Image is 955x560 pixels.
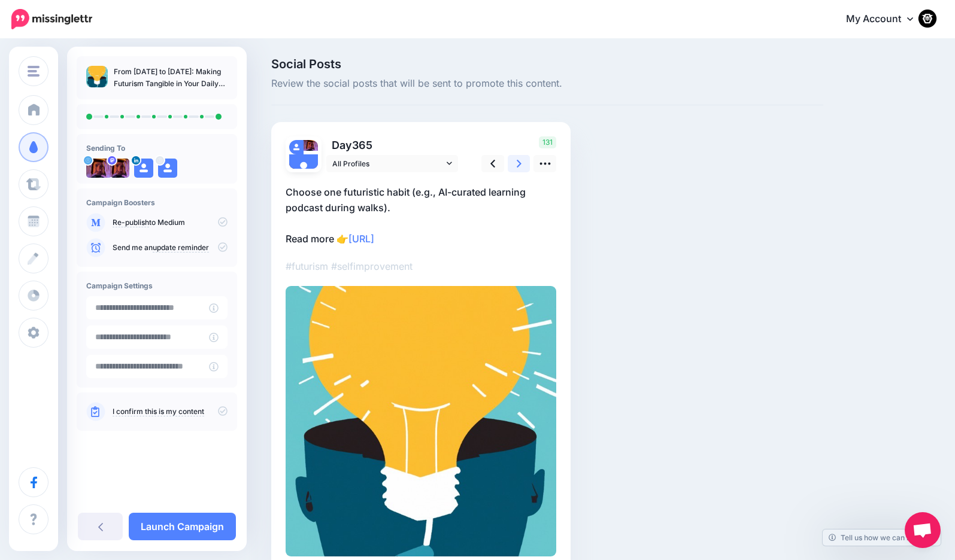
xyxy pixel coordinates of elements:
[113,242,228,253] p: Send me an
[113,218,149,227] a: Re-publish
[134,159,153,178] img: user_default_image.png
[539,136,556,148] span: 131
[86,66,108,87] img: 40da768f969e0b050ee46d1e4231ea0f_thumb.jpg
[110,159,129,178] img: 83642e166c72f455-88614.jpg
[11,9,92,29] img: Missinglettr
[158,159,177,178] img: user_default_image.png
[86,198,228,207] h4: Campaign Boosters
[348,233,374,245] a: [URL]
[286,184,556,246] p: Choose one futuristic habit (e.g., AI-curated learning podcast during walks). Read more 👉
[286,286,556,556] img: 40da768f969e0b050ee46d1e4231ea0f.jpg
[905,512,941,548] div: Open chat
[86,281,228,290] h4: Campaign Settings
[326,155,458,172] a: All Profiles
[289,154,318,183] img: user_default_image.png
[332,157,444,170] span: All Profiles
[114,66,228,90] p: From [DATE] to [DATE]: Making Futurism Tangible in Your Daily Routine
[304,140,318,151] img: BHFunHouse-19603.jpg
[153,243,209,252] a: update reminder
[28,66,40,77] img: menu.png
[823,529,941,546] a: Tell us how we can improve
[271,76,823,92] span: Review the social posts that will be sent to promote this content.
[834,5,937,34] a: My Account
[113,217,228,228] p: to Medium
[271,58,823,70] span: Social Posts
[86,144,228,153] h4: Sending To
[326,136,460,154] p: Day
[113,407,204,416] a: I confirm this is my content
[352,139,372,151] span: 365
[289,140,304,154] img: user_default_image.png
[86,159,112,178] img: BHFunHouse-19603.jpg
[286,258,556,274] p: #futurism #selfimprovement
